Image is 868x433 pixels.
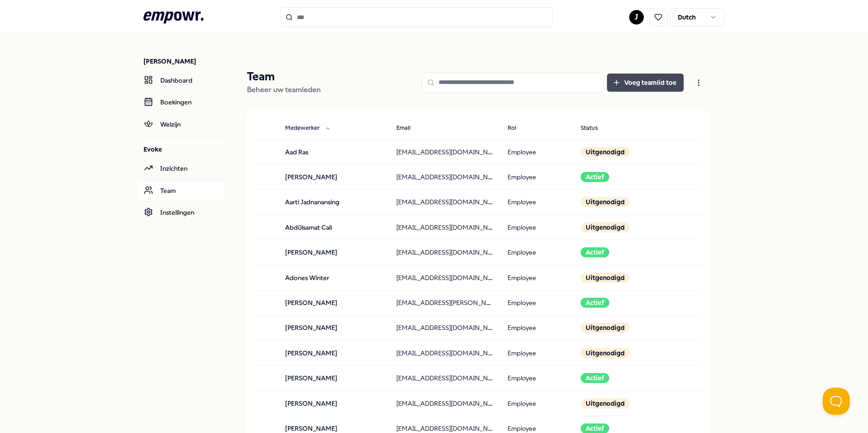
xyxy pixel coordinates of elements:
td: [PERSON_NAME] [278,164,389,189]
td: [EMAIL_ADDRESS][DOMAIN_NAME] [389,366,500,391]
td: [EMAIL_ADDRESS][DOMAIN_NAME] [389,315,500,340]
div: Actief [581,298,609,308]
td: Employee [500,265,574,290]
a: Dashboard [136,69,225,91]
button: Status [573,119,616,138]
td: [EMAIL_ADDRESS][DOMAIN_NAME] [389,265,500,290]
div: Uitgenodigd [581,273,630,283]
div: Uitgenodigd [581,222,630,232]
td: [PERSON_NAME] [278,340,389,365]
td: [EMAIL_ADDRESS][DOMAIN_NAME] [389,340,500,365]
td: Employee [500,190,574,215]
button: Open menu [687,74,710,92]
td: Employee [500,215,574,240]
td: [EMAIL_ADDRESS][PERSON_NAME][DOMAIN_NAME] [389,290,500,315]
td: [EMAIL_ADDRESS][DOMAIN_NAME] [389,139,500,164]
div: Actief [581,247,609,257]
div: Actief [581,172,609,182]
a: Inzichten [136,157,225,179]
button: Email [389,119,429,138]
button: Rol [500,119,534,138]
td: Abdülsamat Cali [278,215,389,240]
td: Aad Ras [278,139,389,164]
td: [PERSON_NAME] [278,240,389,265]
div: Uitgenodigd [581,323,630,333]
a: Welzijn [136,113,225,135]
div: Uitgenodigd [581,147,630,157]
span: Beheer uw teamleden [247,85,321,94]
button: J [629,10,644,25]
td: Employee [500,340,574,365]
td: [PERSON_NAME] [278,290,389,315]
td: Employee [500,290,574,315]
td: Employee [500,164,574,189]
input: Search for products, categories or subcategories [280,7,552,27]
td: [PERSON_NAME] [278,315,389,340]
button: Medewerker [278,119,338,138]
td: Adones Winter [278,265,389,290]
a: Team [136,180,225,202]
a: Boekingen [136,91,225,113]
div: Actief [581,373,609,383]
td: Employee [500,139,574,164]
td: [EMAIL_ADDRESS][DOMAIN_NAME] [389,240,500,265]
td: [EMAIL_ADDRESS][DOMAIN_NAME] [389,164,500,189]
td: Employee [500,315,574,340]
div: Uitgenodigd [581,197,630,207]
button: Voeg teamlid toe [607,74,684,92]
a: Instellingen [136,202,225,223]
td: Employee [500,366,574,391]
td: [EMAIL_ADDRESS][DOMAIN_NAME] [389,190,500,215]
p: Evoke [143,145,225,154]
div: Uitgenodigd [581,348,630,358]
p: Team [247,69,321,84]
td: Aarti Jadnanansing [278,190,389,215]
iframe: Help Scout Beacon - Open [823,388,850,415]
p: [PERSON_NAME] [143,57,225,66]
td: Employee [500,240,574,265]
td: [EMAIL_ADDRESS][DOMAIN_NAME] [389,215,500,240]
td: [PERSON_NAME] [278,366,389,391]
